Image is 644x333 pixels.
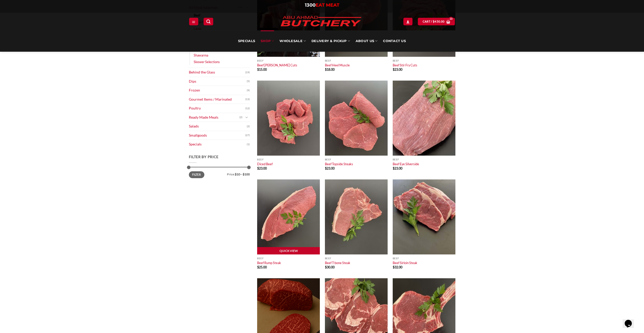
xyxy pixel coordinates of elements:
a: Menu [189,18,198,25]
bdi: 32.00 [393,265,402,269]
a: Beef [PERSON_NAME] Cuts [257,63,297,67]
img: Beef Sirloin Steak [393,179,455,254]
bdi: 450.00 [433,20,444,23]
bdi: 23.00 [325,166,335,170]
p: Beef [325,257,388,260]
bdi: 30.00 [325,265,335,269]
span: (27) [245,132,250,139]
a: Beef Sirloin Steak [393,261,417,265]
bdi: 23.00 [257,166,267,170]
span: (1) [247,141,250,148]
a: SHOP [261,30,274,52]
span: $ [325,265,327,269]
span: (2) [239,114,242,121]
a: Contact Us [383,30,406,52]
span: $ [325,166,327,170]
span: $ [393,67,394,71]
span: EAT MEAT [316,2,339,8]
a: Dips [189,77,247,86]
a: Login [403,18,412,25]
bdi: 15.00 [257,67,267,71]
a: Beef Rump Steak [257,261,281,265]
span: $ [257,67,259,71]
img: Beef Rump Steak [257,179,320,254]
span: $ [257,265,259,269]
a: Skewer Selections [194,59,220,65]
a: Smallgoods [189,131,245,140]
p: Beef [325,158,388,161]
img: Beef T-bone Steak [325,179,388,254]
p: Beef [393,158,455,161]
span: (19) [245,69,250,76]
a: Beef Topside Steaks [325,162,353,166]
p: Beef [257,59,320,62]
a: Beef T-bone Steak [325,261,350,265]
iframe: chat widget [623,313,639,328]
a: View cart [418,18,455,25]
button: Filter [189,171,204,178]
bdi: 23.00 [393,67,402,71]
span: 1300 [305,2,316,8]
span: $ [433,19,435,24]
a: Delivery & Pickup [311,30,350,52]
span: Filter by price [189,155,219,159]
span: (13) [245,96,250,103]
p: Beef [325,59,388,62]
span: $ [393,265,394,269]
bdi: 18.00 [325,67,335,71]
div: Price: — [189,171,250,176]
a: 1300EAT MEAT [305,2,339,8]
span: (12) [245,105,250,112]
span: Cart / [423,19,445,24]
a: Specials [189,140,247,149]
a: Quick View [257,247,320,255]
a: Wholesale [279,30,306,52]
a: Beef Stir Fry Cuts [393,63,417,67]
span: $100 [243,172,250,176]
span: $10 [235,172,240,176]
a: Frozen [189,86,247,95]
bdi: 25.00 [257,265,267,269]
bdi: 23.00 [393,166,402,170]
img: Diced Beef [257,81,320,156]
button: Toggle [244,115,250,120]
span: (2) [247,123,250,130]
a: Poultry [189,104,245,113]
a: Ready Made Meals [189,113,239,122]
a: Gourmet Items / Marinated [189,95,245,104]
a: Diced Beef [257,162,273,166]
a: About Us [356,30,377,52]
a: Salads [189,122,247,131]
span: (9) [247,87,250,94]
a: Search [204,18,213,25]
img: Abu Ahmad Butchery [276,13,365,30]
p: Beef [257,158,320,161]
a: Beef Heel Muscle [325,63,350,67]
img: Beef Topside Steaks [325,81,388,156]
span: $ [325,67,327,71]
span: $ [393,166,394,170]
a: Specials [238,30,255,52]
p: Beef [393,257,455,260]
span: $ [257,166,259,170]
a: Shawarma [194,52,208,59]
span: (5) [247,78,250,85]
p: Beef [257,257,320,260]
a: Behind the Glass [189,68,245,77]
p: Beef [393,59,455,62]
img: Beef Eye Silverside [393,81,455,156]
a: Beef Eye Silverside [393,162,419,166]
